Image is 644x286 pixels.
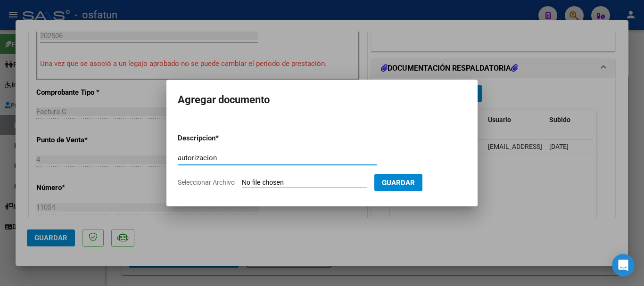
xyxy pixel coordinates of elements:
[612,254,635,277] div: Open Intercom Messenger
[382,179,415,187] span: Guardar
[178,133,264,144] p: Descripcion
[178,91,466,109] h2: Agregar documento
[374,174,422,191] button: Guardar
[178,179,235,186] span: Seleccionar Archivo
